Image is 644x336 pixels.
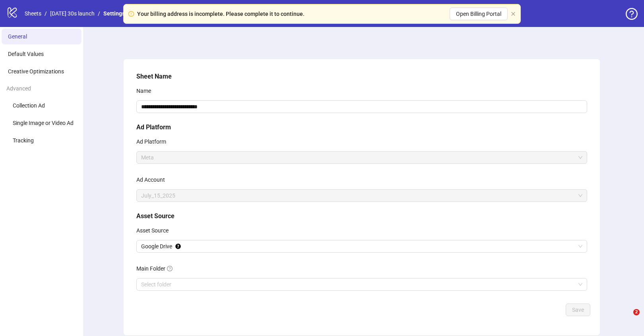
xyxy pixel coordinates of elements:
a: Settings [102,9,126,18]
span: Meta [141,152,582,163]
button: Open Billing Portal [450,8,508,20]
button: close [511,12,516,17]
span: Collection Ad [13,102,45,109]
span: Single Image or Video Ad [13,120,74,126]
span: Creative Optimizations [8,68,64,75]
span: Open Billing Portal [456,11,501,17]
label: Ad Platform [136,135,171,148]
label: Asset Source [136,224,174,237]
li: / [45,9,47,18]
span: 2 [633,309,640,315]
a: [DATE] 30s launch [48,9,96,18]
label: Name [136,84,156,97]
span: July_15_2025 [141,190,582,202]
span: exclamation-circle [128,11,134,17]
span: question-circle [167,266,173,271]
span: General [8,33,27,40]
h5: Ad Platform [136,123,587,132]
label: Ad Account [136,173,170,186]
div: Tooltip anchor [175,243,182,250]
span: Google Drive [141,240,582,252]
button: Save [566,303,590,316]
span: Tracking [13,137,34,144]
li: / [98,9,100,18]
span: Default Values [8,51,44,57]
input: Name [136,100,587,113]
label: Main Folder [136,262,178,275]
h5: Sheet Name [136,72,587,81]
a: Sheets [23,9,43,18]
iframe: Intercom live chat [617,309,636,328]
div: Your billing address is incomplete. Please complete it to continue. [137,10,305,18]
span: question-circle [626,8,638,20]
h5: Asset Source [136,211,587,221]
